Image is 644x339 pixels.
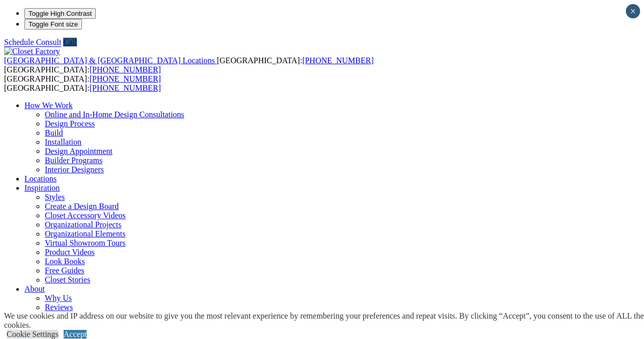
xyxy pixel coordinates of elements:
a: Installation [45,138,81,146]
a: Call [63,38,77,46]
button: Close [626,4,640,18]
a: [PHONE_NUMBER] [302,56,373,65]
a: Look Books [45,257,85,266]
a: About [24,284,45,293]
a: Virtual Showroom Tours [45,239,126,247]
a: Accept [64,330,87,338]
a: Design Appointment [45,147,113,155]
span: [GEOGRAPHIC_DATA]: [GEOGRAPHIC_DATA]: [4,56,374,74]
img: Closet Factory [4,47,60,56]
a: Organizational Projects [45,220,121,229]
a: Organizational Elements [45,229,125,238]
a: Create a Design Board [45,202,119,211]
a: Why Us [45,294,72,302]
a: Interior Designers [45,165,104,174]
a: Product Videos [45,248,95,256]
a: Build [45,128,63,137]
span: [GEOGRAPHIC_DATA]: [GEOGRAPHIC_DATA]: [4,74,161,92]
a: Design Process [45,119,95,128]
a: [GEOGRAPHIC_DATA] & [GEOGRAPHIC_DATA] Locations [4,56,217,65]
a: Builder Programs [45,156,102,165]
a: Styles [45,193,65,201]
a: Cookie Settings [7,330,59,338]
a: Schedule Consult [4,38,61,46]
a: Closet Stories [45,275,90,284]
div: We use cookies and IP address on our website to give you the most relevant experience by remember... [4,311,644,330]
button: Toggle High Contrast [24,8,96,19]
a: Inspiration [24,184,60,192]
a: Closet Accessory Videos [45,211,126,220]
a: [PHONE_NUMBER] [90,65,161,74]
button: Toggle Font size [24,19,82,30]
span: [GEOGRAPHIC_DATA] & [GEOGRAPHIC_DATA] Locations [4,56,215,65]
a: Free Guides [45,266,85,275]
a: How We Work [24,101,73,110]
a: [PHONE_NUMBER] [90,84,161,92]
a: Reviews [45,303,73,311]
span: Toggle High Contrast [29,10,92,17]
a: Online and In-Home Design Consultations [45,110,184,119]
span: Toggle Font size [29,20,78,28]
a: [PHONE_NUMBER] [90,74,161,83]
a: Locations [24,174,57,183]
